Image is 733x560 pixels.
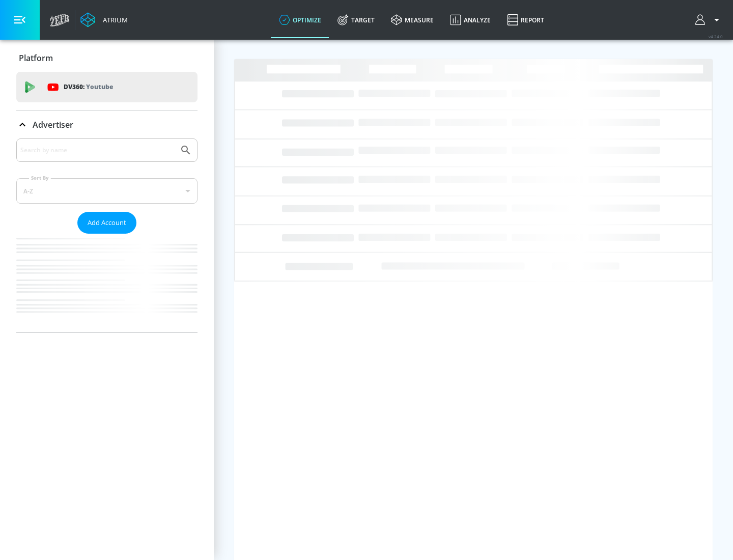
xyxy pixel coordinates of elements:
div: A-Z [16,178,198,204]
p: Youtube [86,81,113,92]
div: Platform [16,44,198,72]
p: DV360: [64,81,113,93]
input: Search by name [20,144,175,157]
div: Advertiser [16,110,198,139]
a: measure [383,2,442,38]
a: Atrium [80,12,128,27]
button: Add Account [77,212,136,234]
div: Atrium [99,15,128,24]
nav: list of Advertiser [16,234,198,332]
p: Advertiser [33,119,73,130]
div: DV360: Youtube [16,72,198,102]
div: Advertiser [16,138,198,332]
p: Platform [19,52,53,64]
span: v 4.24.0 [709,34,723,39]
a: optimize [271,2,329,38]
a: Report [499,2,552,38]
label: Sort By [29,175,51,181]
span: Add Account [88,217,126,229]
a: Target [329,2,383,38]
a: Analyze [442,2,499,38]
